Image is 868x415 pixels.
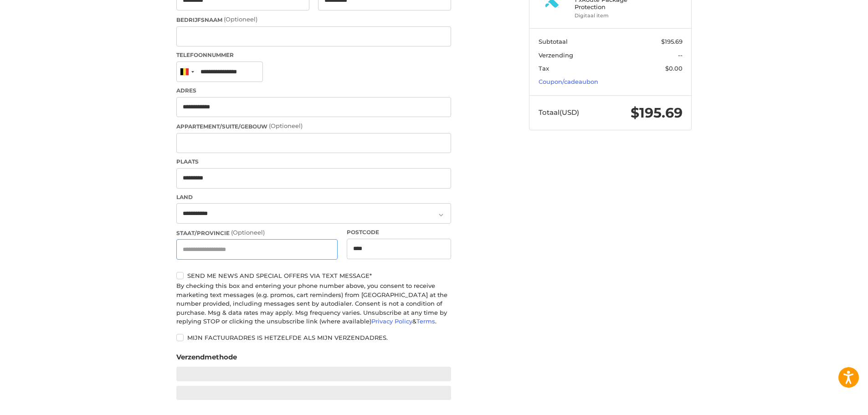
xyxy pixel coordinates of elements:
a: Terms [416,318,435,325]
li: Digitaal item [575,12,644,20]
label: Bedrijfsnaam [176,15,451,24]
small: (Optioneel) [231,229,265,236]
div: Belgium (België): +32 [177,62,197,82]
label: Telefoonnummer [176,51,451,59]
div: By checking this box and entering your phone number above, you consent to receive marketing text ... [176,282,451,326]
span: Verzending [539,51,573,59]
label: Plaats [176,158,451,166]
legend: Verzendmethode [176,352,237,367]
label: Adres [176,87,451,95]
small: (Optioneel) [269,122,303,129]
label: Land [176,193,451,201]
label: Appartement/suite/gebouw [176,122,451,131]
span: Subtotaal [539,38,568,45]
a: Coupon/cadeaubon [539,78,598,85]
label: Staat/provincie [176,228,338,237]
label: Mijn factuuradres is hetzelfde als mijn verzendadres. [176,334,451,341]
span: -- [678,51,683,59]
span: $0.00 [665,65,683,72]
label: Send me news and special offers via text message* [176,272,451,279]
span: Totaal (USD) [539,108,579,117]
span: $195.69 [631,104,683,121]
small: (Optioneel) [224,15,257,23]
span: $195.69 [661,38,683,45]
label: Postcode [347,228,452,236]
span: Tax [539,65,549,72]
a: Privacy Policy [371,318,412,325]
